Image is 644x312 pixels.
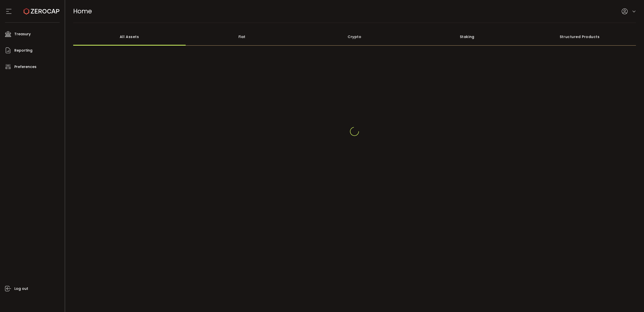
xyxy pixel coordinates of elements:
span: Treasury [14,30,31,38]
span: Preferences [14,63,36,71]
div: Staking [411,28,524,46]
div: All Assets [73,28,186,46]
span: Log out [14,285,28,292]
span: Home [73,7,92,16]
div: Structured Products [524,28,636,46]
div: Crypto [298,28,411,46]
div: Fiat [186,28,298,46]
span: Reporting [14,47,32,54]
